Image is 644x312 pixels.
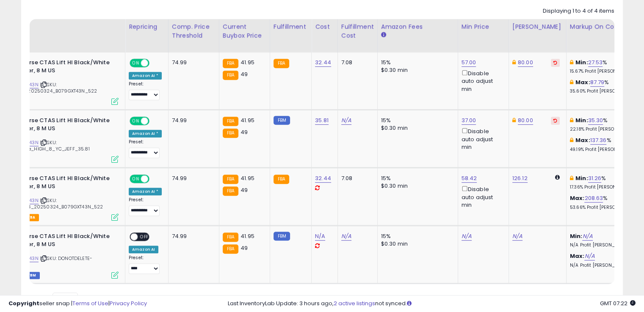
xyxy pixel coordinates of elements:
[570,22,643,31] div: Markup on Cost
[172,117,213,124] div: 74.99
[129,246,158,253] div: Amazon AI
[223,71,238,80] small: FBA
[381,22,454,31] div: Amazon Fees
[11,233,113,250] b: Converse CTAS Lift HI Black/White Sneaker, 8 M US
[584,194,603,203] a: 208.63
[25,214,39,221] span: FBA
[274,116,290,125] small: FBM
[8,300,147,308] div: seller snap | |
[462,232,472,241] a: N/A
[223,244,238,254] small: FBA
[129,22,165,31] div: Repricing
[570,194,640,210] div: %
[381,182,451,190] div: $0.30 min
[582,232,592,241] a: N/A
[172,233,213,240] div: 74.99
[240,116,254,124] span: 41.95
[570,147,640,153] p: 49.19% Profit [PERSON_NAME]
[575,58,588,66] b: Min:
[274,232,290,241] small: FBM
[570,242,640,248] p: N/A Profit [PERSON_NAME]
[570,137,640,152] div: %
[381,124,451,132] div: $0.30 min
[129,81,162,100] div: Preset:
[240,186,248,194] span: 49
[575,78,590,86] b: Max:
[11,117,113,134] b: Converse CTAS Lift HI Black/White Sneaker, 8 M US
[240,232,254,240] span: 41.95
[575,136,590,144] b: Max:
[172,175,213,182] div: 74.99
[341,59,371,66] div: 7.08
[570,232,583,240] b: Min:
[11,59,113,77] b: Converse CTAS Lift HI Black/White Sneaker, 8 M US
[570,184,640,190] p: 17.36% Profit [PERSON_NAME]
[543,7,614,15] div: Displaying 1 to 4 of 4 items
[223,117,238,126] small: FBA
[381,233,451,240] div: 15%
[315,58,331,67] a: 32.44
[341,175,371,182] div: 7.08
[148,60,162,67] span: OFF
[129,255,162,274] div: Preset:
[315,116,329,125] a: 35.81
[223,233,238,242] small: FBA
[240,58,254,66] span: 41.95
[588,58,603,67] a: 27.53
[570,126,640,132] p: 22.18% Profit [PERSON_NAME]
[381,175,451,182] div: 15%
[129,139,162,158] div: Preset:
[570,175,640,190] div: %
[341,116,351,125] a: N/A
[25,272,40,279] span: FBM
[570,117,640,132] div: %
[590,136,607,145] a: 137.36
[334,299,375,307] a: 2 active listings
[341,22,374,40] div: Fulfillment Cost
[381,31,386,39] small: Amazon Fees.
[223,175,238,184] small: FBA
[130,118,141,125] span: ON
[240,70,248,78] span: 49
[129,188,162,195] div: Amazon AI *
[570,68,640,74] p: 15.67% Profit [PERSON_NAME]
[570,59,640,74] div: %
[381,117,451,124] div: 15%
[462,68,502,93] div: Disable auto adjust min
[584,252,594,260] a: N/A
[228,300,636,308] div: Last InventoryLab Update: 3 hours ago, not synced.
[8,299,39,307] strong: Copyright
[274,175,289,184] small: FBA
[110,299,147,307] a: Privacy Policy
[240,244,248,252] span: 49
[130,175,141,183] span: ON
[172,59,213,66] div: 74.99
[570,79,640,94] div: %
[512,232,522,241] a: N/A
[172,22,216,40] div: Comp. Price Threshold
[570,252,585,260] b: Max:
[274,22,308,31] div: Fulfillment
[148,175,162,183] span: OFF
[11,175,113,192] b: Converse CTAS Lift HI Black/White Sneaker, 8 M US
[575,174,588,182] b: Min:
[381,240,451,248] div: $0.30 min
[315,232,325,241] a: N/A
[462,126,502,151] div: Disable auto adjust min
[600,299,636,307] span: 2025-09-15 07:22 GMT
[315,22,334,31] div: Cost
[570,88,640,94] p: 35.60% Profit [PERSON_NAME]
[462,184,502,209] div: Disable auto adjust min
[223,186,238,196] small: FBA
[518,116,533,125] a: 80.00
[570,194,585,202] b: Max:
[588,116,603,125] a: 35.30
[138,233,151,241] span: OFF
[223,59,238,68] small: FBA
[512,22,563,31] div: [PERSON_NAME]
[590,78,605,87] a: 87.79
[462,116,476,125] a: 37.00
[148,118,162,125] span: OFF
[129,72,162,79] div: Amazon AI *
[518,58,533,67] a: 80.00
